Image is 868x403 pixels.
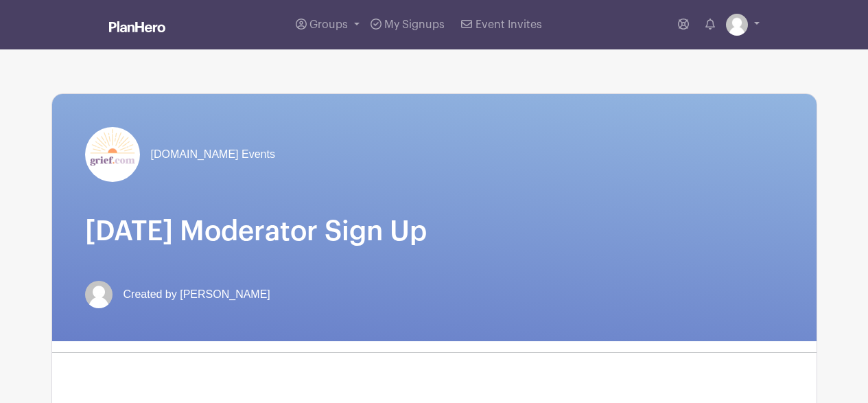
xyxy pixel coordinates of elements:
[85,281,113,308] img: default-ce2991bfa6775e67f084385cd625a349d9dcbb7a52a09fb2fda1e96e2d18dcdb.png
[85,127,140,182] img: grief-logo-planhero.png
[151,146,275,163] span: [DOMAIN_NAME] Events
[476,19,542,30] span: Event Invites
[384,19,445,30] span: My Signups
[726,14,748,36] img: default-ce2991bfa6775e67f084385cd625a349d9dcbb7a52a09fb2fda1e96e2d18dcdb.png
[109,21,165,32] img: logo_white-6c42ec7e38ccf1d336a20a19083b03d10ae64f83f12c07503d8b9e83406b4c7d.svg
[124,286,270,303] span: Created by [PERSON_NAME]
[309,19,348,30] span: Groups
[85,215,784,248] h1: [DATE] Moderator Sign Up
